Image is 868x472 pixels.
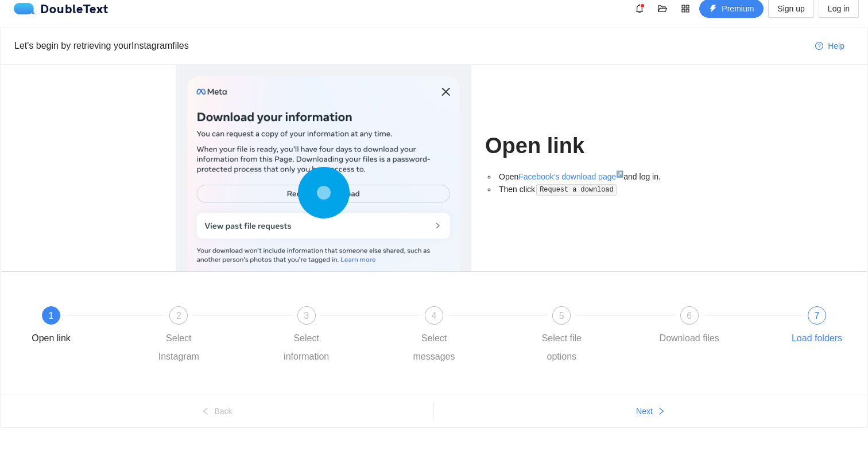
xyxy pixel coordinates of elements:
span: 7 [815,311,820,321]
code: Request a download [536,184,617,196]
div: Select messages [401,329,467,366]
div: 6Download files [656,306,784,348]
span: folder-open [654,4,671,13]
span: Help [828,40,844,52]
span: Log in [828,2,850,15]
span: appstore [677,4,694,13]
div: Select information [273,329,340,366]
button: leftBack [1,402,433,420]
span: question-circle [815,42,823,51]
span: 5 [559,311,564,321]
div: 4Select messages [401,306,528,366]
span: 2 [176,311,181,321]
span: 3 [304,311,309,321]
a: logoDoubleText [14,3,108,14]
button: question-circleHelp [806,37,854,55]
span: 4 [432,311,437,321]
div: Let's begin by retrieving your Instagram files [14,38,806,53]
span: Next [636,405,653,418]
span: Sign up [777,2,804,15]
span: bell [631,4,648,13]
button: Nextright [434,402,867,420]
span: right [657,407,665,416]
div: Download files [660,329,719,348]
div: 3Select information [273,306,401,366]
li: Then click [497,183,692,196]
div: Load folders [792,329,842,348]
div: Select file options [528,329,595,366]
div: 1Open link [18,306,145,348]
span: Premium [722,2,754,15]
h1: Open link [485,132,692,159]
li: Open and log in. [497,170,692,183]
a: Facebook's download page↗ [518,172,623,181]
span: thunderbolt [709,5,717,14]
div: Select Instagram [145,329,212,366]
div: Open link [32,329,71,348]
div: DoubleText [14,3,108,14]
div: 2Select Instagram [145,306,273,366]
span: 1 [49,311,54,321]
span: 6 [687,311,692,321]
div: 5Select file options [528,306,656,366]
div: 7Load folders [784,306,850,348]
sup: ↗ [616,170,623,177]
img: logo [14,3,40,14]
